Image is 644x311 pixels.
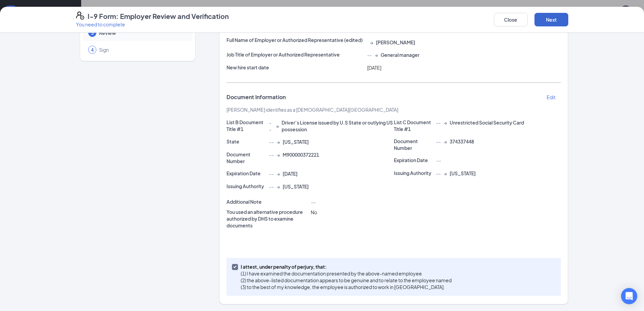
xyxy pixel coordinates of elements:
[226,183,266,190] p: Issuing Authority
[375,51,378,58] span: →
[283,183,309,190] span: [US_STATE]
[450,170,476,177] span: [US_STATE]
[277,170,280,177] span: →
[283,151,319,158] span: M900000372221
[381,51,420,58] span: General manager
[367,51,372,58] span: --
[226,151,266,164] p: Document Number
[370,39,373,46] span: →
[534,13,568,26] button: Next
[444,119,447,126] span: →
[450,119,524,126] span: Unrestricted Social Security Card
[99,29,186,36] span: Review
[269,151,274,158] span: --
[394,119,434,132] p: List C Document Title #1
[226,37,364,43] p: Full Name of Employer or Authorized Representative (edited)
[241,277,452,284] p: (2) the above-listed documentation appears to be genuine and to relate to the employee named
[276,123,279,129] span: →
[283,138,309,145] span: [US_STATE]
[444,170,447,177] span: →
[277,138,280,145] span: →
[226,64,364,71] p: New hire start date
[226,138,266,145] p: State
[547,94,555,101] p: Edit
[436,138,441,145] span: --
[269,119,273,133] span: --
[91,29,94,36] span: 3
[494,13,528,26] button: Close
[394,157,434,163] p: Expiration Date
[226,119,266,132] p: List B Document Title #1
[283,170,297,177] span: [DATE]
[436,170,441,177] span: --
[436,157,441,163] span: --
[241,263,452,270] p: I attest, under penalty of perjury, that:
[226,208,308,229] p: You used an alternative procedure authorized by DHS to examine documents
[311,209,317,215] span: No
[269,183,274,190] span: --
[367,65,381,71] span: [DATE]
[394,170,434,176] p: Issuing Authority
[436,119,441,126] span: --
[277,151,280,158] span: →
[277,183,280,190] span: →
[450,138,474,145] span: 374337448
[226,94,286,101] span: Document Information
[91,46,94,53] span: 4
[269,138,274,145] span: --
[226,170,266,177] p: Expiration Date
[226,51,364,58] p: Job Title of Employer or Authorized Representative
[226,107,398,113] span: [PERSON_NAME] identifies as a [DEMOGRAPHIC_DATA][GEOGRAPHIC_DATA]
[394,138,434,151] p: Document Number
[311,199,315,205] span: --
[444,138,447,145] span: →
[88,12,229,21] h4: I-9 Form: Employer Review and Verification
[226,198,308,205] p: Additional Note
[282,119,394,133] span: Driver’s License issued by U.S State or outlying US possession
[241,284,452,290] p: (3) to the best of my knowledge, the employee is authorized to work in [GEOGRAPHIC_DATA].
[376,39,415,46] span: [PERSON_NAME]
[269,170,274,177] span: --
[241,270,452,277] p: (1) I have examined the documentation presented by the above-named employee
[76,21,229,28] p: You need to complete
[76,12,84,20] svg: FormI9EVerifyIcon
[621,288,637,304] div: Open Intercom Messenger
[99,46,186,53] span: Sign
